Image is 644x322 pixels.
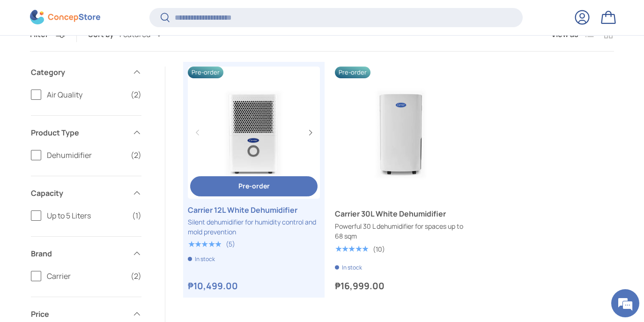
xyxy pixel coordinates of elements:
span: Brand [31,248,126,259]
span: (2) [131,150,141,161]
span: (1) [132,210,141,221]
a: Carrier 30L White Dehumidifier [335,67,467,199]
a: Carrier 12L White Dehumidifier [188,204,320,216]
button: Pre-order [190,176,318,196]
summary: Product Type [31,116,141,150]
span: Air Quality [47,89,125,100]
div: Chat with us now [49,52,157,65]
span: Carrier [47,270,125,282]
span: Pre-order [335,67,370,78]
textarea: Type your message and hit 'Enter' [5,219,178,252]
span: (2) [131,270,141,282]
summary: Category [31,55,141,89]
span: (2) [131,89,141,100]
span: Pre-order [188,67,223,78]
span: Pre-order [238,181,270,190]
span: Dehumidifier [47,150,125,161]
span: Category [31,67,126,78]
a: Carrier 12L White Dehumidifier [188,67,320,199]
span: Price [31,308,126,320]
summary: Capacity [31,176,141,210]
a: Carrier 30L White Dehumidifier [335,208,467,219]
div: Minimize live chat window [154,5,176,27]
summary: Brand [31,237,141,270]
span: Up to 5 Liters [47,210,126,221]
span: Capacity [31,187,126,199]
span: Featured [119,30,150,39]
img: ConcepStore [30,10,100,25]
span: Product Type [31,127,126,138]
span: We're online! [54,99,129,194]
